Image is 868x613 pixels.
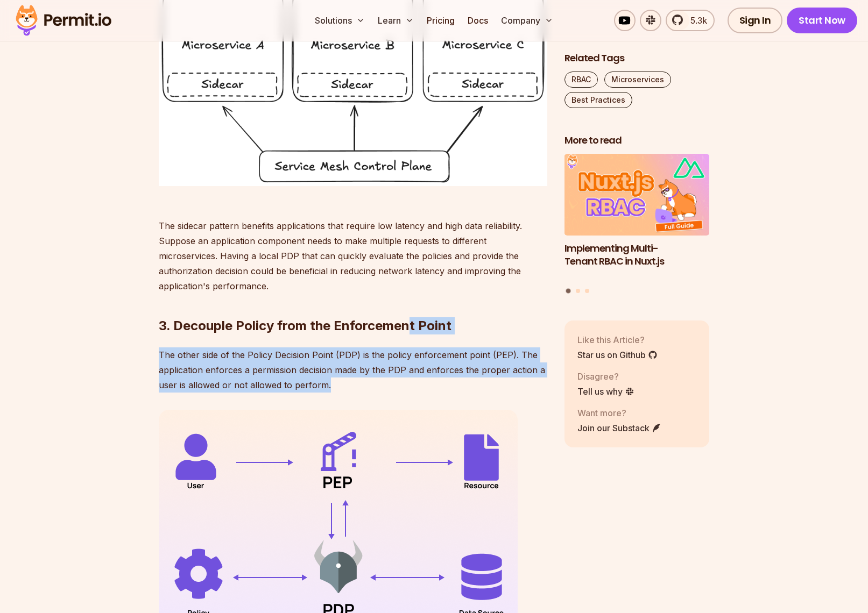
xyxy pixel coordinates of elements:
[577,406,661,419] p: Want more?
[564,154,710,295] div: Posts
[463,10,492,31] a: Docs
[159,203,547,294] p: The sidecar pattern benefits applications that require low latency and high data reliability. Sup...
[566,288,571,293] button: Go to slide 1
[11,2,116,39] img: Permit logo
[577,333,658,346] p: Like this Article?
[577,348,658,361] a: Star us on Github
[684,14,707,27] span: 5.3k
[564,134,710,147] h2: More to read
[666,10,715,31] a: 5.3k
[497,10,558,31] button: Company
[564,72,598,88] a: RBAC
[787,8,857,33] a: Start Now
[577,369,634,382] p: Disagree?
[564,154,710,282] a: Implementing Multi-Tenant RBAC in Nuxt.jsImplementing Multi-Tenant RBAC in Nuxt.js
[577,421,661,434] a: Join our Substack
[728,8,783,33] a: Sign In
[422,10,459,31] a: Pricing
[585,288,589,293] button: Go to slide 3
[564,154,710,236] img: Implementing Multi-Tenant RBAC in Nuxt.js
[159,347,547,393] p: The other side of the Policy Decision Point (PDP) is the policy enforcement point (PEP). The appl...
[564,92,632,108] a: Best Practices
[576,288,580,293] button: Go to slide 2
[564,52,710,65] h2: Related Tags
[159,274,547,334] h2: 3. Decouple Policy from the Enforcement Point
[577,384,634,397] a: Tell us why
[564,154,710,282] li: 1 of 3
[310,10,369,31] button: Solutions
[373,10,418,31] button: Learn
[564,241,710,268] h3: Implementing Multi-Tenant RBAC in Nuxt.js
[604,72,671,88] a: Microservices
